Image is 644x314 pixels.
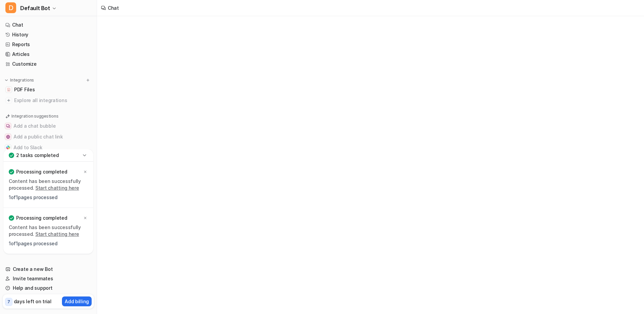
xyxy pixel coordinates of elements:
a: Reports [3,40,94,49]
p: days left on trial [14,298,52,305]
a: Explore all integrations [3,96,94,105]
span: Default Bot [20,3,50,13]
button: Add a public chat linkAdd a public chat link [3,131,94,142]
p: Integrations [10,77,34,83]
a: Customize [3,59,94,69]
a: Start chatting here [35,231,79,237]
img: explore all integrations [5,97,12,104]
button: Add a chat bubbleAdd a chat bubble [3,121,94,131]
p: Processing completed [16,215,67,221]
div: Chat [108,4,119,11]
span: Explore all integrations [14,95,91,106]
a: PDF FilesPDF Files [3,85,94,94]
p: 1 of 1 pages processed [9,194,88,201]
a: History [3,30,94,39]
img: Add to Slack [6,146,10,150]
p: 1 of 1 pages processed [9,240,88,247]
a: Create a new Bot [3,264,94,274]
p: Processing completed [16,168,67,175]
p: Integration suggestions [11,113,58,119]
img: expand menu [4,78,9,83]
span: D [5,2,16,13]
img: Add a chat bubble [6,124,10,128]
p: 2 tasks completed [16,152,59,159]
img: Add a public chat link [6,135,10,139]
button: Add to SlackAdd to Slack [3,142,94,153]
button: Integrations [3,77,36,84]
img: menu_add.svg [86,78,90,83]
p: Add billing [65,298,89,305]
a: Help and support [3,283,94,293]
p: Content has been successfully processed. [9,224,88,238]
a: Articles [3,50,94,59]
a: Chat [3,20,94,30]
a: Invite teammates [3,274,94,283]
span: PDF Files [14,86,35,93]
a: Start chatting here [35,185,79,191]
img: PDF Files [7,88,11,92]
p: Content has been successfully processed. [9,178,88,191]
button: Add billing [62,296,92,306]
p: 7 [7,299,10,305]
